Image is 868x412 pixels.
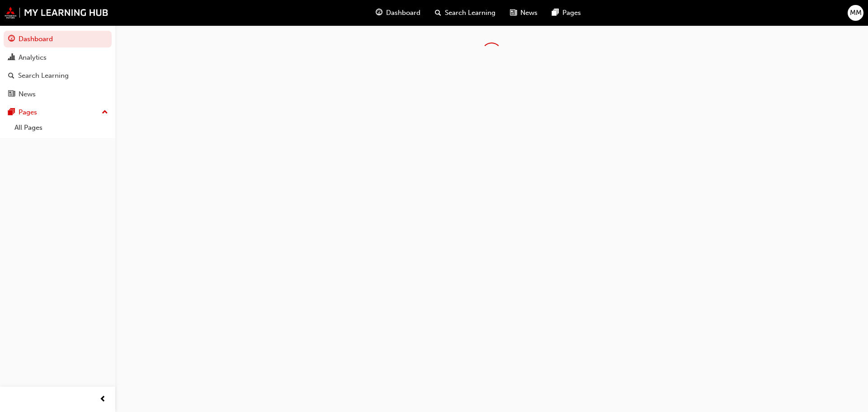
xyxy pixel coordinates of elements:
[19,52,47,63] div: Analytics
[552,7,559,19] span: pages-icon
[8,35,15,43] span: guage-icon
[4,86,112,103] a: News
[8,54,15,62] span: chart-icon
[8,72,14,80] span: search-icon
[4,49,112,66] a: Analytics
[11,121,112,135] a: All Pages
[386,8,420,18] span: Dashboard
[503,4,545,22] a: news-iconNews
[428,4,503,22] a: search-iconSearch Learning
[4,29,112,104] button: DashboardAnalyticsSearch LearningNews
[19,89,36,99] div: News
[5,7,108,19] img: mmal
[4,104,112,121] button: Pages
[520,8,538,18] span: News
[18,71,69,81] div: Search Learning
[19,107,37,118] div: Pages
[8,109,15,117] span: pages-icon
[848,5,863,21] button: MM
[850,8,862,18] span: MM
[562,8,581,18] span: Pages
[8,90,15,99] span: news-icon
[510,7,517,19] span: news-icon
[99,394,106,405] span: prev-icon
[4,31,112,47] a: Dashboard
[445,8,495,18] span: Search Learning
[4,67,112,84] a: Search Learning
[545,4,588,22] a: pages-iconPages
[102,107,108,118] span: up-icon
[368,4,428,22] a: guage-iconDashboard
[435,7,441,19] span: search-icon
[376,7,382,19] span: guage-icon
